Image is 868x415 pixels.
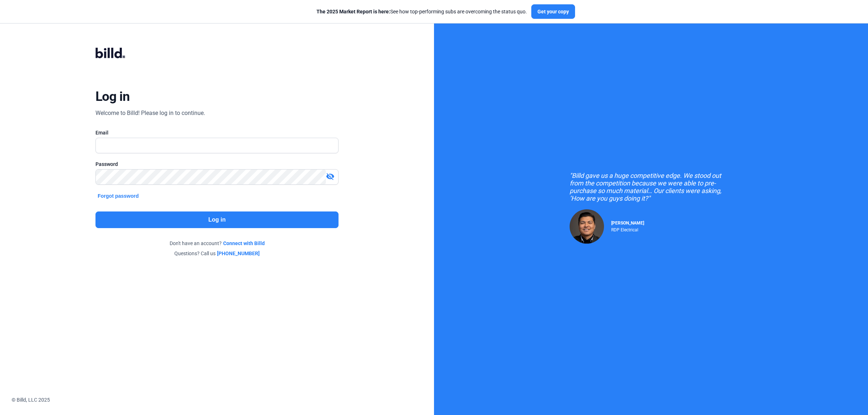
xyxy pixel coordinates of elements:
div: Questions? Call us [95,250,339,257]
div: Password [95,161,339,168]
div: Don't have an account? [95,240,339,247]
img: Raul Pacheco [570,209,604,244]
span: [PERSON_NAME] [611,221,644,226]
div: RDP Electrical [611,226,644,232]
div: Email [95,129,339,136]
span: The 2025 Market Report is here: [316,9,390,14]
div: See how top-performing subs are overcoming the status quo. [316,8,527,15]
a: [PHONE_NUMBER] [217,250,260,257]
div: Log in [95,89,130,104]
a: Connect with Billd [223,240,265,247]
button: Forgot password [95,192,141,200]
div: "Billd gave us a huge competitive edge. We stood out from the competition because we were able to... [570,172,732,202]
mat-icon: visibility_off [326,172,335,181]
button: Log in [95,211,339,228]
button: Get your copy [531,4,575,19]
div: Welcome to Billd! Please log in to continue. [95,109,205,117]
